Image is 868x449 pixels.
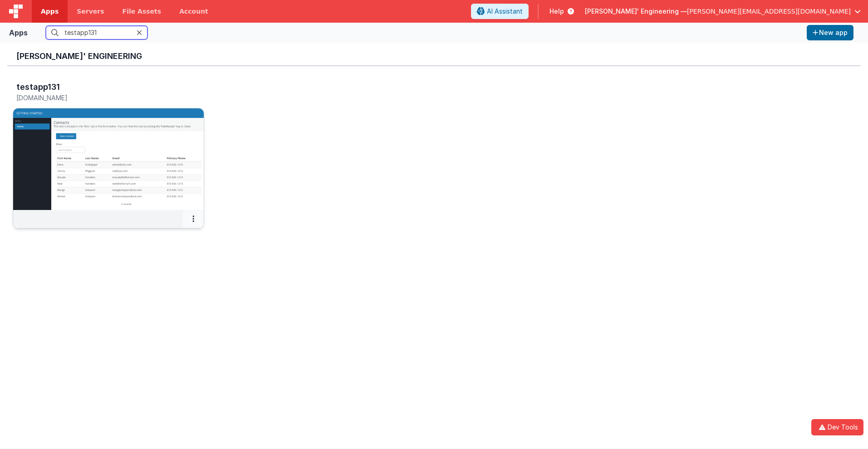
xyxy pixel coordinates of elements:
span: Servers [77,7,104,16]
span: Apps [41,7,59,16]
h3: [PERSON_NAME]' Engineering [16,52,852,61]
button: AI Assistant [471,4,529,19]
span: [PERSON_NAME][EMAIL_ADDRESS][DOMAIN_NAME] [687,7,851,16]
h3: testapp131 [16,83,60,92]
span: Help [549,7,564,16]
button: New app [807,25,853,40]
span: [PERSON_NAME]' Engineering — [585,7,687,16]
button: Dev Tools [811,419,863,435]
div: Apps [9,27,28,38]
span: AI Assistant [487,7,523,16]
button: [PERSON_NAME]' Engineering — [PERSON_NAME][EMAIL_ADDRESS][DOMAIN_NAME] [585,7,861,16]
span: File Assets [123,7,162,16]
h5: [DOMAIN_NAME] [16,94,181,101]
input: Search apps [46,26,147,39]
